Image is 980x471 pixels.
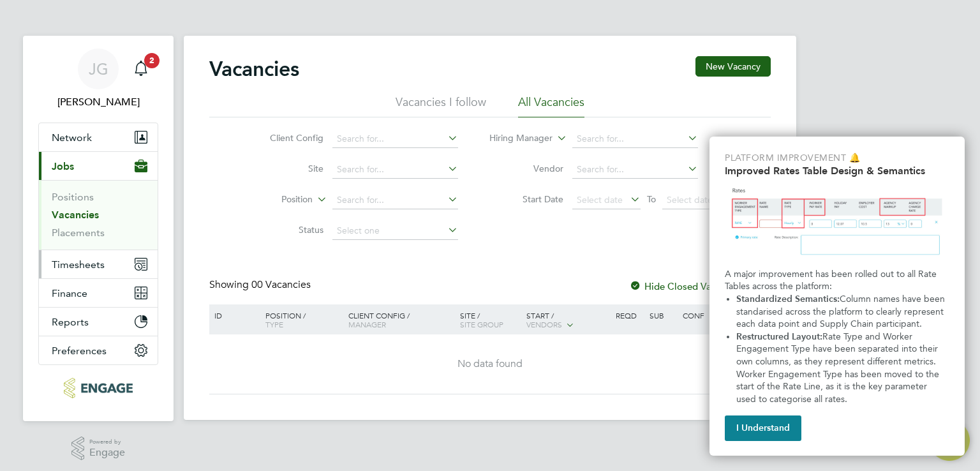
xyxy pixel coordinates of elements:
div: Site / [457,304,524,335]
h2: Improved Rates Table Design & Semantics [725,165,949,177]
p: Platform Improvement 🔔 [725,152,949,165]
span: Site Group [460,319,503,329]
strong: Standardized Semantics: [736,294,840,304]
a: Positions [52,191,94,203]
div: Start / [523,304,612,336]
span: Rate Type and Worker Engagement Type have been separated into their own columns, as they represen... [736,331,942,405]
span: Finance [52,287,87,299]
span: To [643,191,660,207]
div: Reqd [612,304,646,326]
a: Go to home page [38,378,158,398]
button: New Vacancy [695,56,771,77]
input: Select one [332,222,458,240]
span: Engage [89,447,125,458]
div: Improved Rate Table Semantics [709,137,965,456]
span: Select date [577,194,623,206]
span: Type [265,319,283,329]
li: All Vacancies [518,94,584,117]
div: Client Config / [345,304,457,335]
div: Conf [679,304,713,326]
input: Search for... [332,130,458,148]
span: Jobs [52,160,74,172]
button: I Understand [725,415,801,441]
span: 00 Vacancies [251,278,311,291]
label: Position [239,193,313,206]
div: Sub [646,304,679,326]
label: Site [250,163,323,174]
label: Vendor [490,163,563,174]
label: Start Date [490,193,563,205]
nav: Main navigation [23,36,174,421]
span: Powered by [89,437,125,447]
a: Vacancies [52,209,99,221]
span: Timesheets [52,258,105,271]
span: Column names have been standarised across the platform to clearly represent each data point and S... [736,294,947,329]
strong: Restructured Layout: [736,331,822,342]
div: ID [211,304,256,326]
label: Client Config [250,132,323,144]
div: Showing [209,278,313,292]
span: JG [89,61,108,77]
span: Select date [667,194,713,206]
img: Updated Rates Table Design & Semantics [725,182,949,263]
li: Vacancies I follow [396,94,486,117]
span: Preferences [52,345,107,357]
a: Placements [52,227,105,239]
img: talent84-logo-retina.png [64,378,132,398]
input: Search for... [572,161,698,179]
div: No data found [211,357,769,371]
span: Manager [348,319,386,329]
label: Hiring Manager [479,132,553,145]
label: Hide Closed Vacancies [629,280,743,292]
div: Position / [256,304,345,335]
span: Reports [52,316,89,328]
p: A major improvement has been rolled out to all Rate Tables across the platform: [725,268,949,293]
input: Search for... [332,191,458,209]
label: Status [250,224,323,235]
span: Vendors [526,319,562,329]
a: Go to account details [38,49,158,110]
span: 2 [144,53,160,68]
input: Search for... [332,161,458,179]
span: Network [52,131,92,144]
input: Search for... [572,130,698,148]
span: Janis Garkalns [38,94,158,110]
h2: Vacancies [209,56,299,82]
